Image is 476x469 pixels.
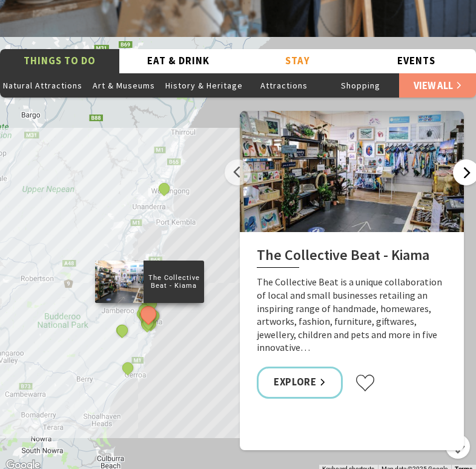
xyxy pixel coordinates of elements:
[246,73,323,98] button: Attractions
[257,367,343,399] a: Explore
[399,73,476,98] a: View All
[140,314,156,330] button: See detail about Bonaira Native Gardens, Kiama
[323,73,400,98] button: Shopping
[238,49,357,74] button: Stay
[144,271,204,291] p: The Collective Beat - Kiama
[257,276,447,354] p: The Collective Beat is a unique collaboration of local and small businesses retailing an inspirin...
[162,73,246,98] button: History & Heritage
[257,247,447,268] h2: The Collective Beat - Kiama
[156,181,172,196] button: See detail about Miss Zoe's School of Dance
[137,302,160,325] button: See detail about The Collective Beat - Kiama
[119,49,239,74] button: Eat & Drink
[225,159,251,185] button: Previous
[139,317,155,333] button: See detail about Easts Beach, Kiama
[355,374,375,392] button: Click to favourite The Collective Beat - Kiama
[114,322,130,338] button: See detail about Saddleback Mountain Lookout, Kiama
[120,360,136,376] button: See detail about Surf Camp Australia
[85,73,162,98] button: Art & Museums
